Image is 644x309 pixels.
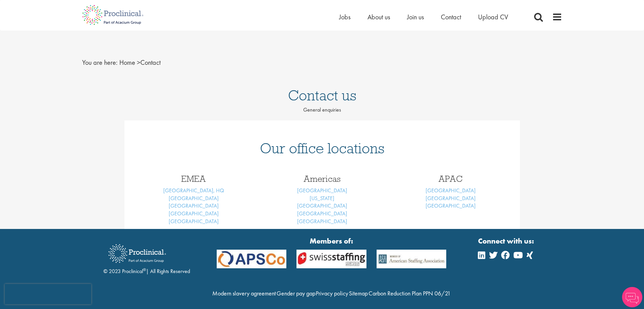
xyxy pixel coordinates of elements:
a: [GEOGRAPHIC_DATA] [426,195,476,202]
a: breadcrumb link to Home [119,58,135,67]
a: About us [367,13,390,21]
h3: APAC [391,174,510,183]
a: [US_STATE] [310,195,334,202]
a: Gender pay gap [277,289,315,297]
span: > [137,58,140,67]
a: [GEOGRAPHIC_DATA] [169,195,219,202]
a: Privacy policy [316,289,348,297]
a: [GEOGRAPHIC_DATA] [297,218,347,225]
img: Chatbot [622,287,642,307]
span: Contact [119,58,161,67]
strong: Connect with us: [478,236,535,246]
strong: Members of: [217,236,447,246]
a: [GEOGRAPHIC_DATA] [426,187,476,194]
a: [GEOGRAPHIC_DATA] [297,202,347,209]
a: [GEOGRAPHIC_DATA] [297,210,347,217]
img: APSCo [291,250,372,268]
img: APSCo [372,250,452,268]
img: APSCo [212,250,292,268]
a: Jobs [339,13,351,21]
h3: Americas [263,174,381,183]
img: Proclinical Recruitment [103,239,171,268]
a: Modern slavery agreement [212,289,276,297]
div: © 2023 Proclinical | All Rights Reserved [103,239,190,275]
a: Join us [407,13,424,21]
a: Sitemap [349,289,368,297]
a: [GEOGRAPHIC_DATA] [169,218,219,225]
a: [GEOGRAPHIC_DATA] [426,202,476,209]
a: [GEOGRAPHIC_DATA], HQ [163,187,224,194]
h1: Our office locations [135,141,510,156]
iframe: reCAPTCHA [5,284,91,304]
a: [GEOGRAPHIC_DATA] [169,202,219,209]
sup: ® [143,267,146,272]
a: [GEOGRAPHIC_DATA] [297,187,347,194]
h3: EMEA [135,174,253,183]
a: Carbon Reduction Plan PPN 06/21 [368,289,451,297]
a: [GEOGRAPHIC_DATA] [169,210,219,217]
span: You are here: [82,58,118,67]
a: Contact [441,13,461,21]
a: Upload CV [478,13,508,21]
